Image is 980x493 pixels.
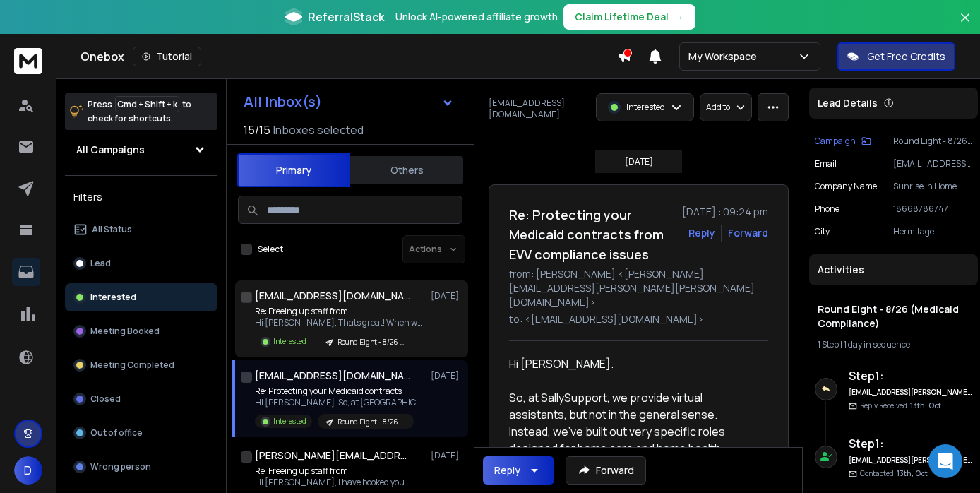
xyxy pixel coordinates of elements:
button: Claim Lifetime Deal→ [563,4,695,30]
p: My Workspace [688,49,763,64]
span: 13th, Oct [910,400,941,410]
p: Interested [273,416,306,427]
div: Activities [809,254,978,285]
button: Campaign [815,136,871,147]
p: Closed [90,393,121,405]
p: [DATE] [431,290,462,302]
div: Forward [728,226,768,240]
p: Hermitage [893,226,972,237]
label: Select [258,244,283,255]
span: → [674,10,684,24]
p: Re: Freeing up staff from [255,465,414,477]
button: Close banner [956,8,974,42]
p: Round Eight - 8/26 (Medicaid Compliance) [893,136,972,147]
button: Closed [65,385,217,413]
p: Meeting Booked [90,326,160,337]
h6: [EMAIL_ADDRESS][PERSON_NAME][PERSON_NAME][DOMAIN_NAME] [849,455,972,465]
p: 18668786747 [893,203,972,215]
p: Phone [815,203,839,215]
button: Tutorial [133,47,201,66]
div: | [818,339,969,350]
span: ReferralStack [308,8,384,25]
p: All Status [92,224,132,235]
p: Sunrise In Home Care [PERSON_NAME] [893,181,972,192]
p: [DATE] [431,370,462,381]
p: Lead Details [818,96,878,110]
p: Reply Received [860,400,941,411]
p: [DATE] [431,450,462,461]
button: Primary [237,153,350,187]
p: Campaign [815,136,856,147]
p: Round Eight - 8/26 (Medicaid Compliance) [337,337,405,348]
p: Unlock AI-powered affiliate growth [395,10,558,24]
button: Meeting Booked [65,317,217,345]
p: from: [PERSON_NAME] <[PERSON_NAME][EMAIL_ADDRESS][PERSON_NAME][PERSON_NAME][DOMAIN_NAME]> [509,267,768,309]
h1: Round Eight - 8/26 (Medicaid Compliance) [818,302,969,331]
button: All Inbox(s) [232,88,465,116]
p: to: <[EMAIL_ADDRESS][DOMAIN_NAME]> [509,312,768,326]
p: Company Name [815,181,877,192]
p: Out of office [90,427,143,439]
p: Email [815,158,837,170]
button: D [14,456,42,485]
p: Re: Protecting your Medicaid contracts [255,386,424,397]
p: Hi [PERSON_NAME]. So, at [GEOGRAPHIC_DATA], we [255,397,424,408]
span: Cmd + Shift + k [115,96,179,112]
button: Lead [65,249,217,278]
h3: Inboxes selected [273,121,364,138]
button: Meeting Completed [65,351,217,379]
p: [EMAIL_ADDRESS][DOMAIN_NAME] [489,97,587,120]
p: Interested [90,292,136,303]
button: Out of office [65,419,217,447]
div: Open Intercom Messenger [928,444,962,478]
p: Get Free Credits [867,49,945,64]
p: Round Eight - 8/26 (Medicaid Compliance) [337,417,405,427]
h6: Step 1 : [849,367,972,384]
p: Re: Freeing up staff from [255,306,424,317]
h1: [EMAIL_ADDRESS][DOMAIN_NAME] [255,289,410,303]
div: Onebox [80,47,617,66]
h6: [EMAIL_ADDRESS][PERSON_NAME][PERSON_NAME][DOMAIN_NAME] [849,387,972,398]
button: Reply [483,456,554,485]
span: 1 Step [818,338,839,350]
span: 13th, Oct [897,468,928,478]
h6: Step 1 : [849,435,972,452]
p: Meeting Completed [90,360,174,371]
button: All Campaigns [65,136,217,164]
span: 15 / 15 [244,121,270,138]
h1: [PERSON_NAME][EMAIL_ADDRESS][DOMAIN_NAME] [255,449,410,463]
p: Press to check for shortcuts. [88,97,191,126]
p: city [815,226,830,237]
h1: Re: Protecting your Medicaid contracts from EVV compliance issues [509,205,674,264]
p: Interested [626,102,665,113]
p: Wrong person [90,461,151,473]
h1: All Campaigns [76,143,145,157]
button: Reply [688,226,715,240]
p: Contacted [860,468,928,479]
div: Reply [494,463,520,477]
h1: [EMAIL_ADDRESS][DOMAIN_NAME] [255,369,410,383]
p: Hi [PERSON_NAME], Thats great! When would [255,317,424,328]
span: 1 day in sequence [844,338,910,350]
div: Hi [PERSON_NAME]. [509,355,757,372]
p: Interested [273,336,306,347]
p: Lead [90,258,111,269]
p: Add to [706,102,730,113]
p: [DATE] [625,156,653,167]
h3: Filters [65,187,217,207]
button: Others [350,155,463,186]
h1: All Inbox(s) [244,95,322,109]
button: Forward [566,456,646,485]
p: [DATE] : 09:24 pm [682,205,768,219]
button: Wrong person [65,453,217,481]
p: Hi [PERSON_NAME], I have booked you [255,477,414,488]
button: All Status [65,215,217,244]
p: [EMAIL_ADDRESS][DOMAIN_NAME] [893,158,972,170]
button: Get Free Credits [837,42,955,71]
button: Interested [65,283,217,311]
